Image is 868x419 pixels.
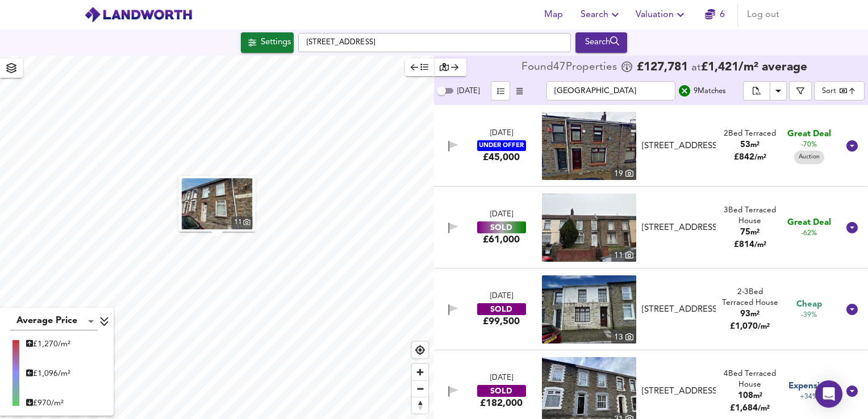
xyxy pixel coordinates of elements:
span: Search [581,7,622,23]
img: property thumbnail [542,275,636,343]
a: 6 [705,7,725,23]
a: property thumbnail 19 [542,112,636,180]
span: m² [753,392,762,400]
div: SOLD [477,221,526,233]
span: +34% [800,392,818,402]
div: [DATE] [490,291,513,302]
button: Find my location [412,342,428,358]
svg: Show Details [845,139,859,153]
a: property thumbnail 13 [542,275,636,343]
div: [DATE] [490,128,513,139]
div: [DATE]SOLD£61,000 property thumbnail 11 [STREET_ADDRESS]3Bed Terraced House75m²£814/m² Great Deal... [434,187,868,269]
div: UNDER OFFER [477,140,526,151]
img: property thumbnail [542,112,636,180]
span: £ 127,781 [637,62,688,73]
div: 19 [611,167,636,180]
button: Log out [742,3,784,26]
div: Open Intercom Messenger [815,380,842,408]
div: 182 Dumfries Street, CF42 5PN [637,386,720,397]
div: Click to configure Search Settings [241,32,294,53]
span: 53 [740,141,750,149]
span: -39% [801,311,817,320]
span: 93 [740,310,750,319]
span: Cheap [796,299,822,311]
svg: Show Details [845,384,859,398]
span: Expensive [788,380,829,392]
span: m² [750,311,759,318]
div: SOLD [477,385,526,397]
span: / m² [758,323,770,330]
input: Enter a location... [298,33,571,52]
button: Map [535,3,571,26]
div: Run Your Search [575,32,627,53]
span: -70% [801,140,817,150]
img: logo [84,6,193,23]
span: Valuation [636,7,687,23]
div: Found 47 Propert ies [521,62,620,73]
span: Auction [794,153,824,161]
span: at [691,62,701,73]
div: Terraced House [722,287,778,309]
div: £182,000 [480,397,523,409]
div: £45,000 [483,151,520,164]
span: £ 1,070 [730,322,770,331]
span: -62% [801,229,817,238]
div: 9 Match es [694,85,726,97]
svg: Show Details [845,303,859,316]
div: Search [578,35,624,50]
span: £ 814 [734,241,766,249]
button: Zoom out [412,380,428,397]
span: Log out [747,7,779,23]
div: £99,500 [483,315,520,328]
button: 6 [696,3,733,26]
img: property thumbnail [182,178,253,229]
div: 11 [232,216,253,229]
button: Zoom in [412,364,428,380]
span: / m² [754,241,766,249]
div: SOLD [477,303,526,315]
div: £ 970/m² [26,397,70,409]
div: 11 [611,249,636,262]
div: [DATE]UNDER OFFER£45,000 property thumbnail 19 [STREET_ADDRESS]2Bed Terraced53m²£842/m² Great Dea... [434,105,868,187]
span: 75 [740,228,750,237]
span: / m² [758,405,770,412]
div: 13 [611,331,636,343]
div: [DATE]SOLD£99,500 property thumbnail 13 [STREET_ADDRESS]2-3Bed Terraced House93m²£1,070/m² Cheap-39% [434,269,868,350]
div: Sort [814,81,865,100]
button: Reset bearing to north [412,397,428,413]
div: 151 Dumfries Street, CF42 5PT [637,304,720,316]
button: property thumbnail 11 [179,176,256,232]
div: [STREET_ADDRESS] [642,386,716,397]
span: / m² [754,154,766,161]
div: Settings [261,35,291,50]
div: [STREET_ADDRESS] [642,222,716,234]
span: m² [750,229,759,236]
div: Sort [822,86,836,97]
button: Valuation [631,3,692,26]
img: property thumbnail [542,194,636,262]
span: m² [750,141,759,149]
svg: Show Details [845,221,859,234]
div: Average Price [10,312,98,330]
span: [DATE] [457,87,479,95]
span: £ 842 [734,153,766,162]
div: 3 Bed Terraced House [720,205,779,227]
button: Search [575,32,627,53]
div: £ 1,270/m² [26,338,70,350]
a: property thumbnail 11 [182,178,253,229]
div: Rightmove thinks this is a 3 bed but Zoopla states 2 bed, so we're showing you both here [722,287,778,298]
div: £61,000 [483,233,520,246]
div: 4 Bed Terraced House [720,368,779,391]
div: £ 1,096/m² [26,368,70,379]
span: Great Deal [787,128,831,140]
button: search [675,82,694,100]
div: [DATE] [490,209,513,220]
span: £ 1,421 / m² average [701,61,807,73]
a: property thumbnail 11 [542,194,636,262]
div: [STREET_ADDRESS] [642,140,716,152]
span: £ 1,684 [730,404,770,413]
span: Zoom out [412,381,428,397]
